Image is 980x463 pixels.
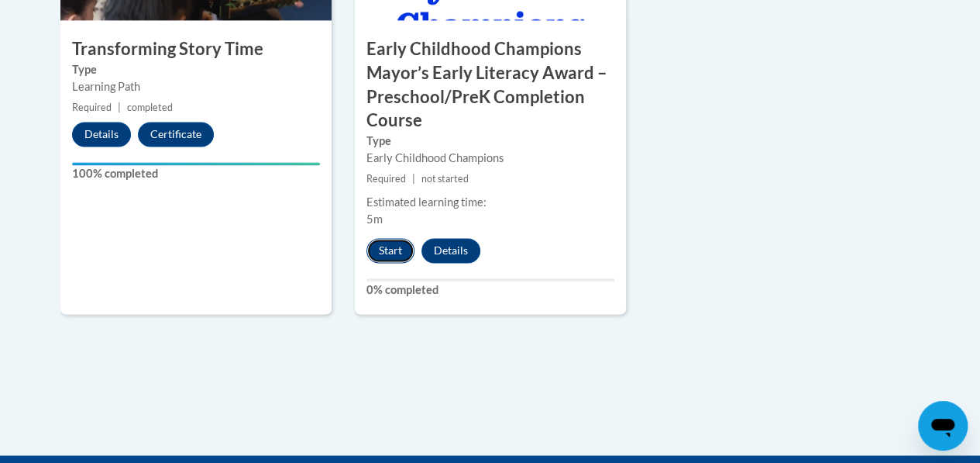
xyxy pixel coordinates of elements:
span: Required [72,102,112,113]
div: Estimated learning time: [366,194,614,211]
label: 0% completed [366,282,614,299]
button: Details [72,122,131,147]
h3: Early Childhood Champions Mayor’s Early Literacy Award – Preschool/PreK Completion Course [355,37,626,133]
label: 100% completed [72,165,320,182]
label: Type [72,61,320,78]
span: 5m [366,212,383,226]
span: not started [421,173,469,185]
span: | [118,102,121,113]
label: Type [366,133,614,150]
span: Required [366,173,406,185]
button: Details [421,238,480,263]
span: completed [127,102,173,113]
button: Start [366,238,414,263]
div: Early Childhood Champions [366,150,614,167]
iframe: Button to launch messaging window, conversation in progress [918,401,968,451]
div: Learning Path [72,78,320,95]
h3: Transforming Story Time [60,37,332,61]
span: | [412,173,415,185]
div: Your progress [72,162,320,165]
button: Certificate [138,122,214,147]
